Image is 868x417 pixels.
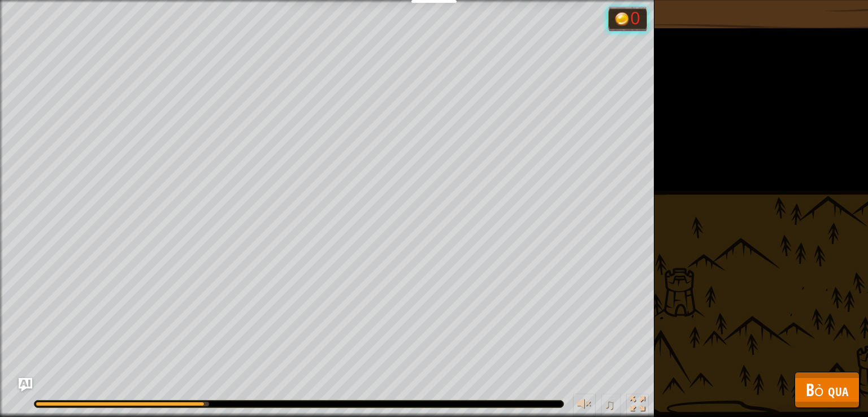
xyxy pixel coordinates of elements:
[806,378,848,401] span: Bỏ qua
[19,378,32,392] button: Ask AI
[631,10,642,28] div: 0
[795,372,860,408] button: Bỏ qua
[604,396,615,412] span: ♫
[601,394,620,417] button: ♫
[573,394,596,417] button: Tùy chỉnh âm lượng
[608,7,647,31] div: Team 'humans' has 0 gold.
[626,394,649,417] button: Bật tắt chế độ toàn màn hình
